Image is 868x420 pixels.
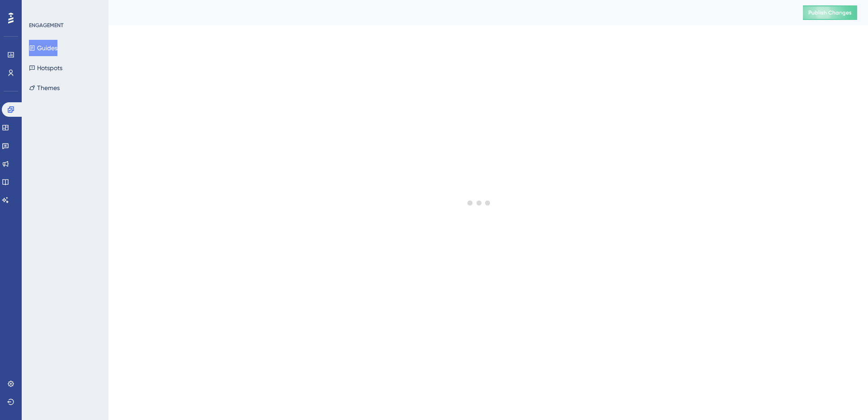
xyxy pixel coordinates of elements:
button: Themes [29,80,60,96]
span: Publish Changes [808,9,852,16]
button: Publish Changes [803,5,857,20]
button: Guides [29,40,57,56]
button: Hotspots [29,60,62,76]
div: ENGAGEMENT [29,22,63,29]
